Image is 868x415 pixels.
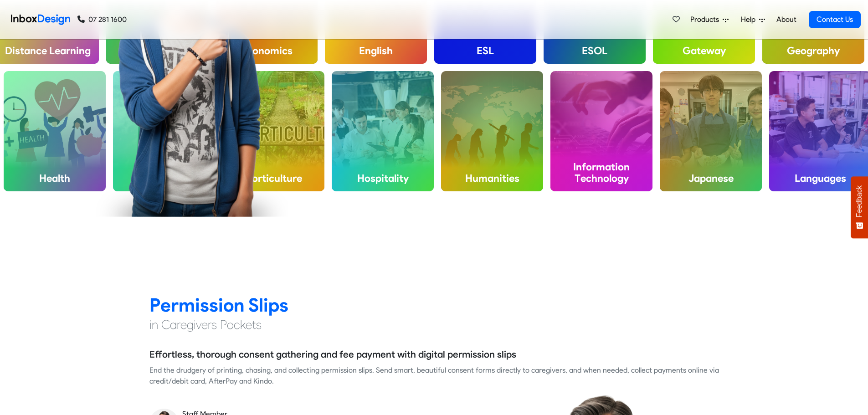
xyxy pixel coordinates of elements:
h4: ESL [434,37,536,64]
h4: English [325,37,427,64]
h4: Hospitality [332,165,434,191]
a: Help [737,10,769,29]
h4: Humanities [441,165,543,191]
span: Help [741,14,759,25]
span: Products [690,14,723,25]
a: Products [687,10,732,29]
h2: Permission Slips [149,293,719,317]
button: Feedback - Show survey [851,176,868,238]
a: 07 281 1600 [77,14,127,25]
h4: Health [4,165,106,191]
a: Contact Us [809,11,861,28]
h4: Gateway [653,37,755,64]
h4: Japanese [660,165,762,191]
span: Feedback [855,185,863,217]
h4: ESOL [544,37,646,64]
h5: Effortless, thorough consent gathering and fee payment with digital permission slips [149,348,516,361]
h4: Geography [762,37,864,64]
a: About [774,10,799,29]
h4: in Caregivers Pockets [149,317,719,333]
h4: Information Technology [550,154,652,191]
div: End the drudgery of printing, chasing, and collecting permission slips. Send smart, beautiful con... [149,365,719,387]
